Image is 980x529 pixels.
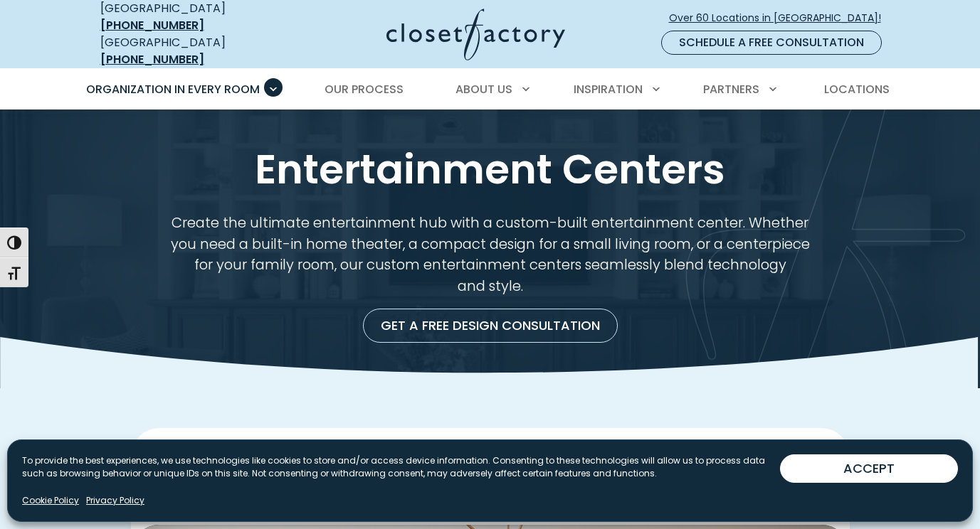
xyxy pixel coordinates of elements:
[668,6,893,31] a: Over 60 Locations in [GEOGRAPHIC_DATA]!
[386,9,565,60] img: Closet Factory Logo
[574,81,643,97] span: Inspiration
[100,17,204,33] a: [PHONE_NUMBER]
[100,51,204,68] a: [PHONE_NUMBER]
[98,144,883,196] h1: Entertainment Centers
[22,454,780,480] p: To provide the best experiences, we use technologies like cookies to store and/or access device i...
[86,494,144,507] a: Privacy Policy
[76,70,905,109] nav: Primary Menu
[703,81,759,97] span: Partners
[363,309,618,343] a: Get a Free Design Consultation
[661,31,882,55] a: Schedule a Free Consultation
[100,34,275,68] div: [GEOGRAPHIC_DATA]
[780,454,958,483] button: ACCEPT
[824,81,890,97] span: Locations
[164,213,816,297] p: Create the ultimate entertainment hub with a custom-built entertainment center. Whether you need ...
[86,81,260,97] span: Organization in Every Room
[455,81,512,97] span: About Us
[669,11,892,26] span: Over 60 Locations in [GEOGRAPHIC_DATA]!
[325,81,404,97] span: Our Process
[22,494,79,507] a: Cookie Policy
